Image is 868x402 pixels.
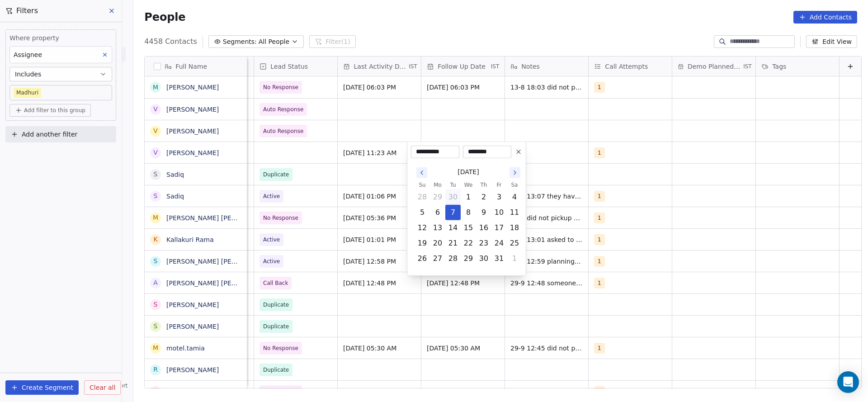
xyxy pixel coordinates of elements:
button: Sunday, October 19th, 2025 [415,236,429,251]
button: Wednesday, October 1st, 2025 [461,190,476,204]
th: Wednesday [461,180,476,189]
button: Thursday, October 2nd, 2025 [476,190,491,204]
button: Wednesday, October 22nd, 2025 [461,236,476,251]
table: October 2025 [415,180,522,266]
button: Saturday, October 4th, 2025 [507,190,522,204]
button: Monday, October 13th, 2025 [430,221,445,235]
button: Friday, October 17th, 2025 [492,221,506,235]
button: Monday, October 27th, 2025 [430,251,445,266]
th: Friday [491,180,507,189]
button: Saturday, October 11th, 2025 [507,205,522,220]
button: Saturday, November 1st, 2025 [507,251,522,266]
th: Tuesday [445,180,461,189]
th: Monday [430,180,445,189]
button: Go to the Next Month [509,167,520,178]
button: Tuesday, October 28th, 2025 [446,251,460,266]
button: Thursday, October 16th, 2025 [476,221,491,235]
button: Thursday, October 9th, 2025 [476,205,491,220]
button: Monday, September 29th, 2025 [430,190,445,204]
button: Wednesday, October 29th, 2025 [461,251,476,266]
button: Saturday, October 18th, 2025 [507,221,522,235]
th: Thursday [476,180,491,189]
button: Today, Tuesday, September 30th, 2025 [446,190,460,204]
th: Sunday [415,180,430,189]
button: Sunday, September 28th, 2025 [415,190,429,204]
button: Sunday, October 12th, 2025 [415,221,429,235]
button: Thursday, October 30th, 2025 [476,251,491,266]
th: Saturday [507,180,522,189]
button: Tuesday, October 14th, 2025 [446,221,460,235]
button: Thursday, October 23rd, 2025 [476,236,491,251]
button: Monday, October 20th, 2025 [430,236,445,251]
button: Go to the Previous Month [416,167,427,178]
button: Friday, October 10th, 2025 [492,205,506,220]
button: Tuesday, October 7th, 2025, selected [446,205,460,220]
button: Friday, October 24th, 2025 [492,236,506,251]
button: Wednesday, October 15th, 2025 [461,221,476,235]
button: Saturday, October 25th, 2025 [507,236,522,251]
button: Sunday, October 5th, 2025 [415,205,429,220]
span: [DATE] [458,167,479,177]
button: Friday, October 31st, 2025 [492,251,506,266]
button: Friday, October 3rd, 2025 [492,190,506,204]
button: Wednesday, October 8th, 2025 [461,205,476,220]
button: Monday, October 6th, 2025 [430,205,445,220]
button: Sunday, October 26th, 2025 [415,251,429,266]
button: Tuesday, October 21st, 2025 [446,236,460,251]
